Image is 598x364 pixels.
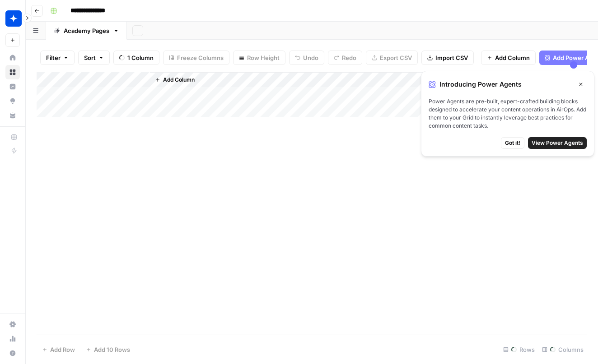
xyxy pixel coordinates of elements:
[289,51,324,65] button: Undo
[163,51,229,65] button: Freeze Columns
[233,51,285,65] button: Row Height
[163,76,195,84] span: Add Column
[151,74,198,86] button: Add Column
[113,51,159,65] button: 1 Column
[429,97,587,130] span: Power Agents are pre-built, expert-crafted building blocks designed to accelerate your content op...
[46,22,127,40] a: Academy Pages
[5,94,20,108] a: Opportunities
[46,53,61,62] span: Filter
[532,139,583,147] span: View Power Agents
[5,317,20,332] a: Settings
[40,51,75,65] button: Filter
[5,10,22,27] img: Wiz Logo
[495,53,530,62] span: Add Column
[538,342,587,357] div: Columns
[328,51,362,65] button: Redo
[5,332,20,346] a: Usage
[37,342,80,357] button: Add Row
[50,345,75,354] span: Add Row
[127,53,154,62] span: 1 Column
[421,51,474,65] button: Import CSV
[5,7,20,30] button: Workspace: Wiz
[342,53,356,62] span: Redo
[435,53,468,62] span: Import CSV
[5,65,20,79] a: Browse
[528,137,587,149] button: View Power Agents
[505,139,520,147] span: Got it!
[429,78,587,90] div: Introducing Power Agents
[5,79,20,94] a: Insights
[177,53,224,62] span: Freeze Columns
[80,342,135,357] button: Add 10 Rows
[5,346,20,360] button: Help + Support
[64,26,109,35] div: Academy Pages
[380,53,412,62] span: Export CSV
[366,51,418,65] button: Export CSV
[84,53,96,62] span: Sort
[303,53,318,62] span: Undo
[500,342,538,357] div: Rows
[78,51,110,65] button: Sort
[5,108,20,123] a: Your Data
[5,51,20,65] a: Home
[481,51,536,65] button: Add Column
[94,345,130,354] span: Add 10 Rows
[247,53,280,62] span: Row Height
[501,137,524,149] button: Got it!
